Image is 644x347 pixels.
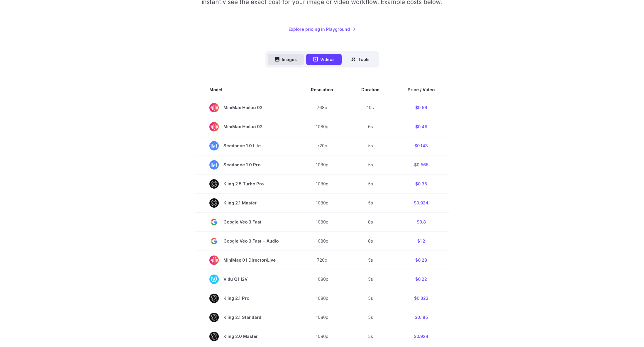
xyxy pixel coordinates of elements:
[394,117,449,136] td: $0.49
[297,308,347,327] td: 1080p
[394,155,449,174] td: $0.565
[347,193,394,212] td: 5s
[268,54,304,65] button: Images
[297,117,347,136] td: 1080p
[209,255,283,265] span: MiniMax 01 Director/Live
[195,82,297,98] th: Model
[297,155,347,174] td: 1080p
[394,82,449,98] th: Price / Video
[347,212,394,231] td: 8s
[394,270,449,289] td: $0.22
[297,250,347,270] td: 720p
[394,174,449,193] td: $0.35
[209,217,283,227] span: Google Veo 3 Fast
[297,327,347,346] td: 1080p
[394,231,449,250] td: $1.2
[209,236,283,246] span: Google Veo 3 Fast + Audio
[297,212,347,231] td: 1080p
[347,327,394,346] td: 5s
[297,136,347,155] td: 720p
[209,198,283,208] span: Kling 2.1 Master
[347,270,394,289] td: 5s
[297,270,347,289] td: 1080p
[209,275,283,284] span: Vidu Q1 I2V
[306,54,342,65] button: Videos
[347,82,394,98] th: Duration
[347,117,394,136] td: 6s
[289,26,356,33] a: Explore pricing in Playground
[347,308,394,327] td: 5s
[297,289,347,308] td: 1080p
[297,82,347,98] th: Resolution
[347,231,394,250] td: 8s
[347,250,394,270] td: 5s
[297,193,347,212] td: 1080p
[394,289,449,308] td: $0.323
[394,327,449,346] td: $0.924
[209,122,283,131] span: MiniMax Hailuo 02
[347,155,394,174] td: 5s
[394,308,449,327] td: $0.185
[344,54,377,65] button: Tools
[209,294,283,303] span: Kling 2.1 Pro
[209,313,283,322] span: Kling 2.1 Standard
[297,231,347,250] td: 1080p
[209,141,283,150] span: Seedance 1.0 Lite
[297,98,347,117] td: 768p
[209,179,283,189] span: Kling 2.5 Turbo Pro
[394,212,449,231] td: $0.8
[209,103,283,112] span: MiniMax Hailuo 02
[347,136,394,155] td: 5s
[394,98,449,117] td: $0.56
[209,332,283,341] span: Kling 2.0 Master
[394,250,449,270] td: $0.28
[347,98,394,117] td: 10s
[347,174,394,193] td: 5s
[394,193,449,212] td: $0.924
[394,136,449,155] td: $0.143
[297,174,347,193] td: 1080p
[347,289,394,308] td: 5s
[209,160,283,170] span: Seedance 1.0 Pro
